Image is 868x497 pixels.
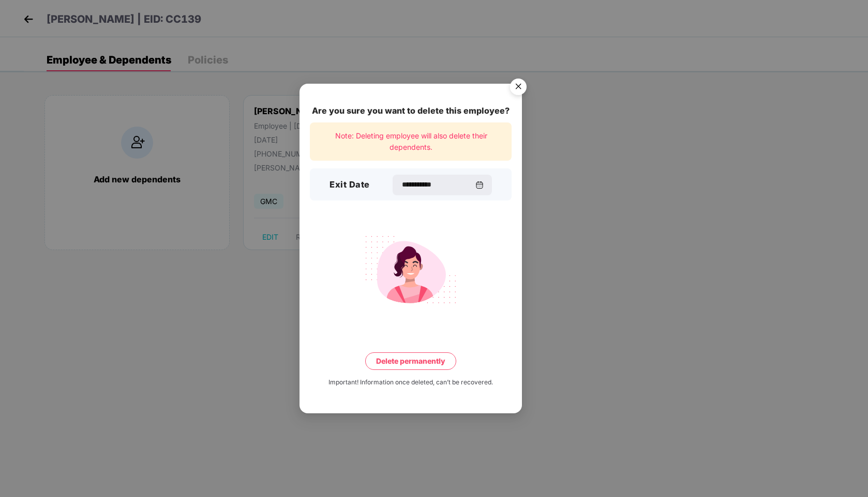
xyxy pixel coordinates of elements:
div: Important! Information once deleted, can’t be recovered. [328,378,493,387]
button: Close [504,74,532,102]
div: Are you sure you want to delete this employee? [310,104,512,117]
img: svg+xml;base64,PHN2ZyB4bWxucz0iaHR0cDovL3d3dy53My5vcmcvMjAwMC9zdmciIHdpZHRoPSI1NiIgaGVpZ2h0PSI1Ni... [504,74,533,103]
button: Delete permanently [365,352,456,370]
h3: Exit Date [330,178,370,192]
img: svg+xml;base64,PHN2ZyB4bWxucz0iaHR0cDovL3d3dy53My5vcmcvMjAwMC9zdmciIHdpZHRoPSIyMjQiIGhlaWdodD0iMT... [353,229,469,310]
img: svg+xml;base64,PHN2ZyBpZD0iQ2FsZW5kYXItMzJ4MzIiIHhtbG5zPSJodHRwOi8vd3d3LnczLm9yZy8yMDAwL3N2ZyIgd2... [475,181,484,189]
div: Note: Deleting employee will also delete their dependents. [310,122,512,161]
